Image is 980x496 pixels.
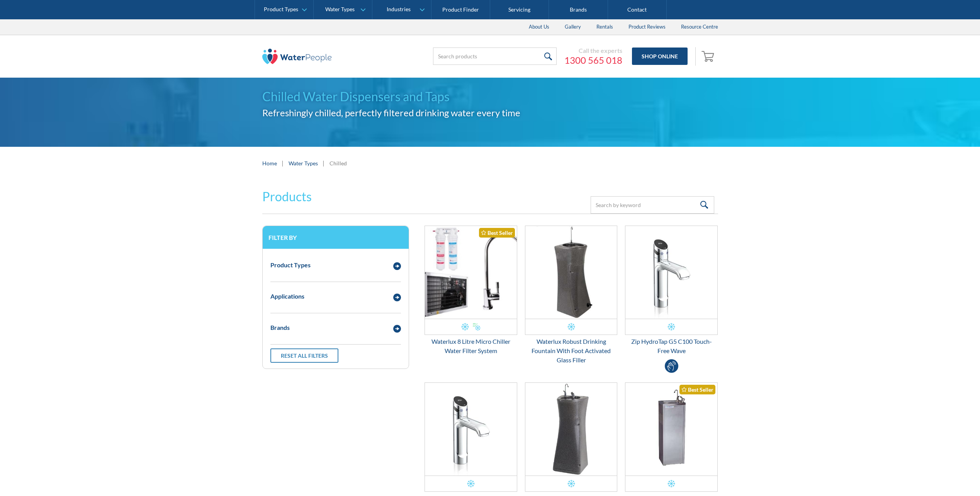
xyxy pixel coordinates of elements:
div: | [281,158,285,168]
h3: Filter by [268,234,403,241]
a: Home [262,159,277,167]
div: Product Types [264,6,298,13]
div: Call the experts [564,47,622,54]
div: Best Seller [679,385,715,394]
div: Applications [270,292,304,301]
h2: Refreshingly chilled, perfectly filtered drinking water every time [262,106,718,120]
a: Waterlux 8 Litre Micro Chiller Water Filter SystemBest SellerWaterlux 8 Litre Micro Chiller Water... [425,226,517,355]
div: | [322,158,326,168]
a: Waterlux Robust Drinking Fountain With Foot Activated Glass FillerWaterlux Robust Drinking Founta... [525,226,618,365]
a: About Us [521,19,557,35]
div: Waterlux 8 Litre Micro Chiller Water Filter System [425,337,517,355]
div: Best Seller [479,228,515,238]
img: shopping cart [701,50,716,62]
a: Gallery [557,19,589,35]
img: Zip HydroTap G5 C40 Classic Touch-Free Wave [425,383,517,476]
a: 1300 565 018 [564,54,622,66]
input: Search products [433,48,557,65]
input: Search by keyword [591,196,714,214]
div: Zip HydroTap G5 C100 Touch-Free Wave [625,337,718,355]
a: Rentals [589,19,621,35]
h2: Products [262,187,312,206]
img: Zip HydroTap G5 C100 Touch-Free Wave [625,226,717,319]
img: Enware Bubbler Stainless Steel Drinking Fountain [625,383,717,476]
div: Waterlux Robust Drinking Fountain With Foot Activated Glass Filler [525,337,618,365]
a: Resource Centre [673,19,726,35]
a: Zip HydroTap G5 C100 Touch-Free WaveZip HydroTap G5 C100 Touch-Free Wave [625,226,718,355]
div: Water Types [325,6,355,13]
img: Waterlux 8 Litre Micro Chiller Water Filter System [425,226,517,319]
img: The Water People [262,49,332,64]
a: Water Types [289,159,318,167]
h1: Chilled Water Dispensers and Taps [262,87,718,106]
a: Shop Online [632,48,688,65]
img: Waterlux Robust Drinking Fountain [525,383,617,476]
a: Reset all filters [270,348,338,363]
div: Product Types [270,260,311,270]
div: Industries [387,6,411,13]
div: Brands [270,323,290,332]
img: Waterlux Robust Drinking Fountain With Foot Activated Glass Filler [525,226,617,319]
div: Chilled [329,159,347,167]
a: Open empty cart [700,47,718,66]
a: Product Reviews [621,19,673,35]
